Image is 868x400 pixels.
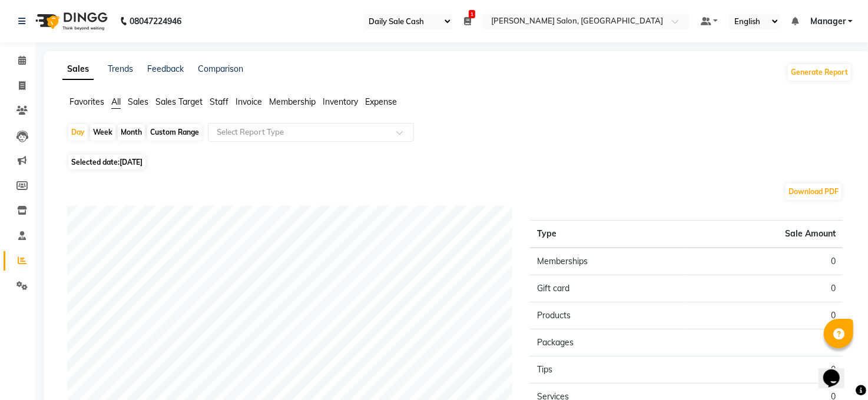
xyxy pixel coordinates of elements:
[786,184,842,200] button: Download PDF
[464,16,471,26] a: 1
[530,302,687,329] td: Products
[686,275,843,302] td: 0
[108,64,133,74] a: Trends
[118,124,145,141] div: Month
[236,96,262,107] span: Invoice
[147,64,184,74] a: Feedback
[69,96,104,107] span: Favorites
[68,155,145,169] span: Selected date:
[62,59,94,80] a: Sales
[788,64,851,81] button: Generate Report
[686,221,843,248] th: Sale Amount
[323,96,358,107] span: Inventory
[686,356,843,384] td: 0
[810,15,846,28] span: Manager
[530,275,687,302] td: Gift card
[365,96,397,107] span: Expense
[469,10,475,18] span: 1
[210,96,228,107] span: Staff
[530,356,687,384] td: Tips
[198,64,243,74] a: Comparison
[147,124,202,141] div: Custom Range
[130,5,181,38] b: 08047224946
[530,248,687,275] td: Memberships
[68,124,88,141] div: Day
[120,158,143,166] span: [DATE]
[686,248,843,275] td: 0
[530,329,687,356] td: Packages
[686,329,843,356] td: 0
[269,96,316,107] span: Membership
[90,124,115,141] div: Week
[111,96,121,107] span: All
[819,353,856,388] iframe: chat widget
[686,302,843,329] td: 0
[30,5,111,38] img: logo
[155,96,203,107] span: Sales Target
[128,96,148,107] span: Sales
[530,221,687,248] th: Type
